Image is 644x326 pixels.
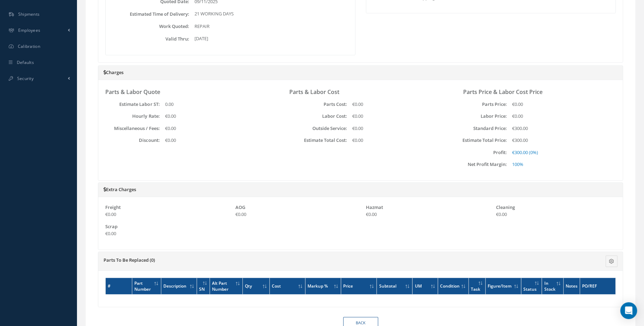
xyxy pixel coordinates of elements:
[542,278,564,294] th: In Stock
[347,125,442,132] div: €0.00
[160,101,255,108] div: 0.00
[496,205,515,210] label: Cleaning
[507,125,602,132] div: €300.00
[347,113,442,120] div: €0.00
[105,224,118,229] label: Scrap
[105,114,160,119] label: Hourly Rate:
[270,278,305,294] th: Cost
[347,137,442,144] div: €0.00
[453,126,507,131] label: Standard Price:
[210,278,243,294] th: Alt Part Number
[105,126,160,131] label: Miscellaneous / Fees:
[106,278,132,294] th: #
[279,126,347,131] label: Outside Service:
[279,138,347,143] label: Estimate Total Cost:
[107,12,189,17] label: Estimated Time of Delivery:
[160,137,255,144] div: €0.00
[107,36,189,42] label: Valid Thru:
[366,205,383,210] label: Hazmat
[132,278,161,294] th: Part Number
[105,102,160,107] label: Estimate Labor ST:
[412,278,438,294] th: UM
[486,278,521,294] th: Figure/Item
[453,150,507,155] label: Profit:
[189,10,353,17] div: 21 WORKING DAYS
[189,23,353,30] div: REPAIR
[161,278,197,294] th: Description
[366,211,486,218] div: €0.00
[104,258,530,263] h5: Parts To Be Replaced (0)
[453,102,507,107] label: Parts Price:
[105,89,268,95] h3: Parts & Labor Quote
[341,278,377,294] th: Price
[104,69,123,75] a: Charges
[18,11,40,17] span: Shipments
[105,230,225,237] div: €0.00
[289,89,431,95] h3: Parts & Labor Cost
[160,125,255,132] div: €0.00
[235,205,245,210] label: AOG
[17,75,34,81] span: Security
[580,278,615,294] th: PO/REF
[305,278,341,294] th: Markup %
[18,43,40,49] span: Calibration
[620,302,637,319] div: Open Intercom Messenger
[507,113,602,120] div: €0.00
[197,278,210,294] th: SN
[160,113,255,120] div: €0.00
[453,138,507,143] label: Estimate Total Price:
[347,101,442,108] div: €0.00
[279,114,347,119] label: Labor Cost:
[512,161,523,167] span: 100%
[18,27,41,33] span: Employees
[235,211,355,218] div: €0.00
[496,211,616,218] div: €0.00
[107,24,189,29] label: Work Quoted:
[279,102,347,107] label: Parts Cost:
[563,278,580,294] th: Notes
[189,35,353,42] div: [DATE]
[463,89,605,95] h3: Parts Price & Labor Cost Price
[453,162,507,167] label: Net Profit Margin:
[453,114,507,119] label: Labor Price:
[105,205,121,210] label: Freight
[507,101,602,108] div: €0.00
[105,138,160,143] label: Discount:
[468,278,485,294] th: Task
[104,186,136,193] a: Extra Charges
[438,278,468,294] th: Condition
[105,211,225,218] div: €0.00
[242,278,269,294] th: Qty
[512,149,538,155] span: €300.00 (0%)
[17,59,34,65] span: Defaults
[377,278,412,294] th: Subtotal
[507,137,602,144] div: €300.00
[521,278,542,294] th: Status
